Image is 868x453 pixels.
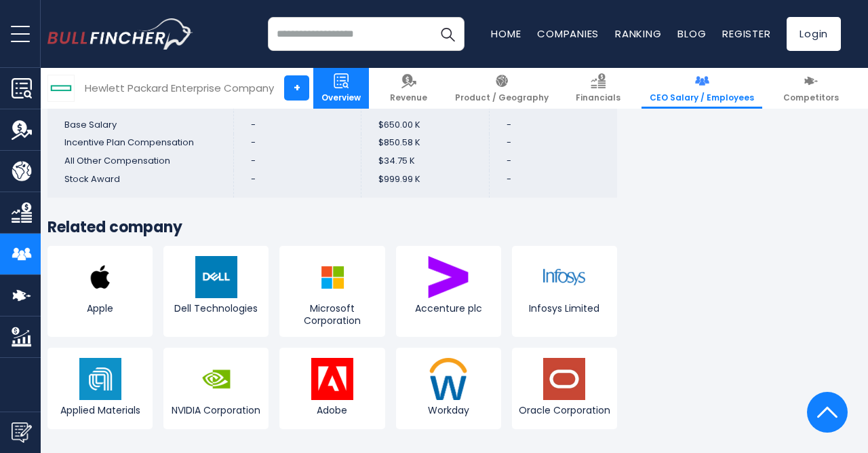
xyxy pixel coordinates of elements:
a: Oracle Corporation [512,348,617,429]
a: Home [491,26,521,41]
a: Competitors [775,68,847,109]
a: Overview [313,68,369,109]
span: Microsoft Corporation [283,302,381,327]
img: AMAT logo [79,358,121,400]
a: Ranking [615,26,661,41]
a: Revenue [382,68,435,109]
img: NVDA logo [195,358,237,400]
span: Apple [51,302,149,314]
td: - [489,134,617,152]
span: Oracle Corporation [515,404,614,416]
td: - [233,107,361,134]
td: - [233,152,361,170]
img: DELL logo [195,256,237,298]
span: Financials [576,92,620,103]
span: Product / Geography [455,92,549,103]
a: Microsoft Corporation [279,246,384,337]
span: NVIDIA Corporation [167,404,265,416]
a: Dell Technologies [163,246,269,337]
a: Apple [47,246,153,337]
span: Revenue [390,92,427,103]
span: Workday [399,404,498,416]
td: Stock Award [47,170,233,198]
td: $650.00 K [361,107,490,134]
td: $34.75 K [361,152,490,170]
a: Financials [568,68,629,109]
a: Adobe [279,348,384,429]
td: - [489,170,617,198]
div: Hewlett Packard Enterprise Company [85,80,274,96]
a: Infosys Limited [512,246,617,337]
img: INFY logo [543,256,585,298]
img: ACN logo [427,256,469,298]
img: HPE logo [48,75,74,101]
img: MSFT logo [311,256,353,298]
a: Accenture plc [396,246,501,337]
td: $999.99 K [361,170,490,198]
a: Go to homepage [47,18,193,50]
a: Companies [537,26,599,41]
a: Applied Materials [47,348,153,429]
span: Applied Materials [51,404,149,416]
a: Login [787,17,841,51]
span: Adobe [283,404,381,416]
span: Infosys Limited [515,302,614,314]
a: Workday [396,348,501,429]
td: All Other Compensation [47,152,233,170]
td: - [233,170,361,198]
span: Competitors [783,92,839,103]
td: Incentive Plan Compensation [47,134,233,152]
a: NVIDIA Corporation [163,348,269,429]
a: Register [722,26,770,41]
span: Dell Technologies [167,302,265,314]
a: + [284,75,309,101]
td: - [489,152,617,170]
td: $850.58 K [361,134,490,152]
a: CEO Salary / Employees [642,68,762,109]
a: Product / Geography [447,68,557,109]
img: ADBE logo [311,358,353,400]
a: Blog [677,26,706,41]
td: Base Salary [47,107,233,134]
h3: Related company [47,218,617,238]
img: bullfincher logo [47,18,193,50]
span: CEO Salary / Employees [650,92,754,103]
img: WDAY logo [427,358,469,400]
td: - [489,107,617,134]
td: - [233,134,361,152]
button: Search [431,17,465,51]
span: Accenture plc [399,302,498,314]
img: AAPL logo [79,256,121,298]
img: ORCL logo [543,358,585,400]
span: Overview [321,92,361,103]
